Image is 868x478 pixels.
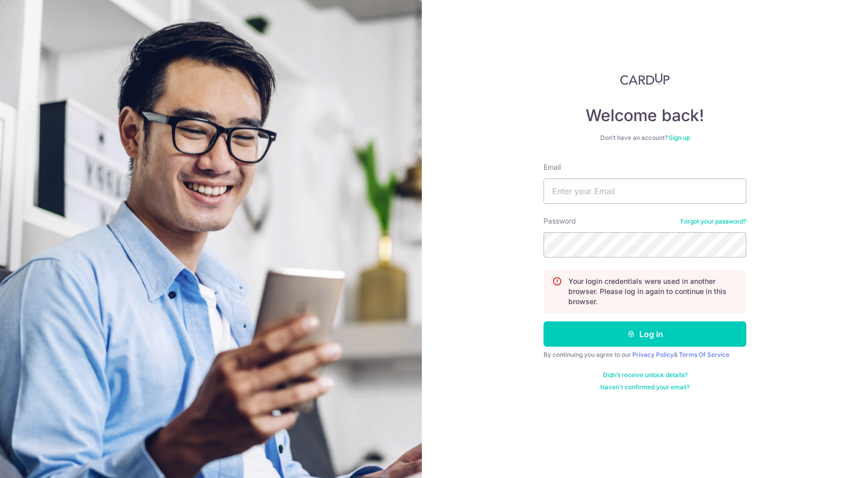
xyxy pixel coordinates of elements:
div: Don’t have an account? [544,134,746,142]
a: Forgot your password? [680,217,746,226]
a: Sign up [669,134,690,141]
div: By continuing you agree to our & [544,351,746,359]
button: Log in [544,321,746,347]
a: Terms Of Service [679,351,730,358]
img: CardUp Logo [620,73,670,85]
a: Privacy Policy [632,351,674,358]
label: Password [544,216,576,226]
a: Didn't receive unlock details? [603,371,688,379]
label: Email [544,162,561,172]
p: Your login credentials were used in another browser. Please log in again to continue in this brow... [568,276,738,307]
h4: Welcome back! [544,105,746,126]
a: Haven't confirmed your email? [600,383,690,391]
input: Enter your Email [544,178,746,204]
